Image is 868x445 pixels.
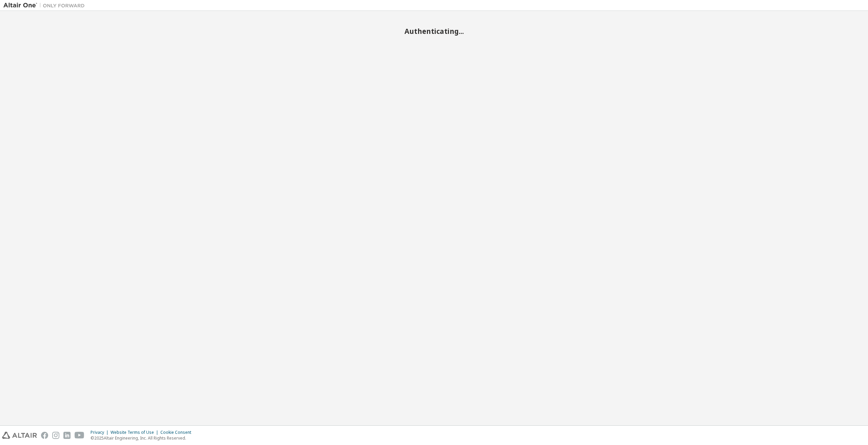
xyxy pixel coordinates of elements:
img: linkedin.svg [63,432,71,439]
div: Privacy [91,430,111,435]
img: facebook.svg [41,432,48,439]
img: altair_logo.svg [2,432,37,439]
img: youtube.svg [75,432,84,439]
p: © 2025 Altair Engineering, Inc. All Rights Reserved. [91,435,195,441]
h2: Authenticating... [3,27,865,36]
img: instagram.svg [52,432,59,439]
div: Cookie Consent [160,430,195,435]
div: Website Terms of Use [111,430,160,435]
img: Altair One [3,2,88,9]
